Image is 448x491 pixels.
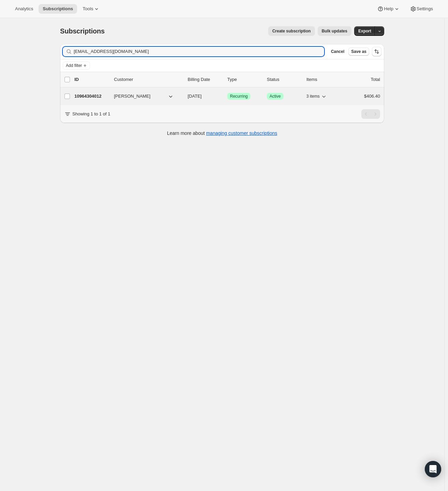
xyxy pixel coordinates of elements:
[167,130,277,137] p: Learn more about
[188,76,222,83] p: Billing Date
[66,63,82,68] span: Add filter
[78,4,104,14] button: Tools
[74,76,109,83] p: ID
[74,76,380,83] div: IDCustomerBilling DateTypeStatusItemsTotal
[114,76,182,83] p: Customer
[372,47,381,56] button: Sort the results
[354,26,375,36] button: Export
[11,4,37,14] button: Analytics
[425,461,441,477] div: Open Intercom Messenger
[206,130,277,136] a: managing customer subscriptions
[74,47,324,56] input: Filter subscribers
[227,76,261,83] div: Type
[39,4,77,14] button: Subscriptions
[270,94,281,99] span: Active
[74,93,109,100] p: 10964304012
[384,6,393,12] span: Help
[318,26,351,36] button: Bulk updates
[417,6,433,12] span: Settings
[371,76,380,83] p: Total
[306,94,320,99] span: 3 items
[188,94,202,99] span: [DATE]
[272,28,311,34] span: Create subscription
[306,76,341,83] div: Items
[268,26,315,36] button: Create subscription
[322,28,347,34] span: Bulk updates
[83,6,93,12] span: Tools
[351,49,366,54] span: Save as
[230,94,248,99] span: Recurring
[72,111,110,117] p: Showing 1 to 1 of 1
[43,6,73,12] span: Subscriptions
[348,47,369,56] button: Save as
[331,49,344,54] span: Cancel
[63,61,90,70] button: Add filter
[267,76,301,83] p: Status
[358,28,371,34] span: Export
[15,6,33,12] span: Analytics
[364,94,380,99] span: $406.40
[328,47,347,56] button: Cancel
[74,92,380,101] div: 10964304012[PERSON_NAME][DATE]SuccessRecurringSuccessActive3 items$406.40
[306,92,327,101] button: 3 items
[361,109,380,119] nav: Pagination
[373,4,404,14] button: Help
[110,91,178,102] button: [PERSON_NAME]
[114,93,150,100] span: [PERSON_NAME]
[406,4,437,14] button: Settings
[60,27,105,35] span: Subscriptions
